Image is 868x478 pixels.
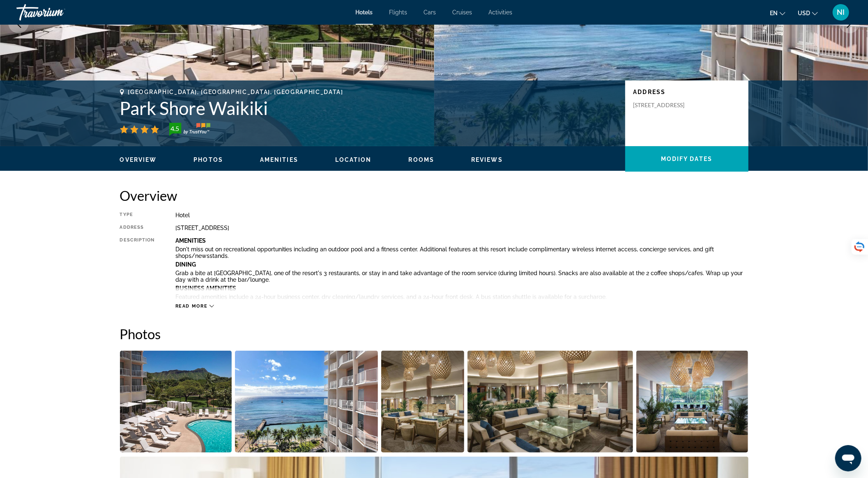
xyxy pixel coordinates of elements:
span: USD [798,10,810,16]
a: Cruises [453,9,472,16]
button: Open full-screen image slider [467,350,633,453]
span: Location [335,156,372,163]
button: Read more [175,303,214,309]
a: Flights [389,9,408,16]
span: en [770,10,778,16]
span: Reviews [471,156,503,163]
div: Address [120,225,155,231]
span: Overview [120,156,157,163]
button: Reviews [471,156,503,163]
button: Change language [770,7,785,19]
button: Modify Dates [625,146,748,172]
button: Open full-screen image slider [235,350,378,453]
button: User Menu [830,4,852,21]
img: TrustYou guest rating badge [169,123,210,136]
button: Rooms [409,156,435,163]
button: Amenities [260,156,298,163]
p: Grab a bite at [GEOGRAPHIC_DATA], one of the resort's 3 restaurants, or stay in and take advantag... [175,270,748,283]
button: Photos [193,156,223,163]
button: Overview [120,156,157,163]
span: Modify Dates [661,156,712,162]
span: Photos [193,156,223,163]
div: 4.5 [167,124,183,133]
div: [STREET_ADDRESS] [175,225,748,231]
h2: Overview [120,187,748,204]
span: Read more [175,303,208,309]
button: Open full-screen image slider [381,350,465,453]
p: Address [633,89,740,95]
button: Open full-screen image slider [120,350,232,453]
h1: Park Shore Waikiki [120,97,617,119]
p: Don't miss out on recreational opportunities including an outdoor pool and a fitness center. Addi... [175,246,748,259]
b: Amenities [175,237,206,244]
div: Description [120,237,155,299]
span: Amenities [260,156,298,163]
span: Rooms [409,156,435,163]
a: Travorium [16,2,99,23]
div: Type [120,212,155,218]
a: Activities [489,9,513,16]
span: [GEOGRAPHIC_DATA], [GEOGRAPHIC_DATA], [GEOGRAPHIC_DATA] [128,89,343,95]
a: Cars [424,9,436,16]
iframe: Кнопка для запуску вікна повідомлень [835,445,861,471]
b: Dining [175,261,196,268]
h2: Photos [120,326,748,342]
p: [STREET_ADDRESS] [633,101,699,109]
span: NI [837,8,845,16]
button: Location [335,156,372,163]
div: Hotel [175,212,748,218]
a: Hotels [356,9,373,16]
button: Open full-screen image slider [636,350,748,453]
button: Change currency [798,7,818,19]
b: Business Amenities [175,285,236,292]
